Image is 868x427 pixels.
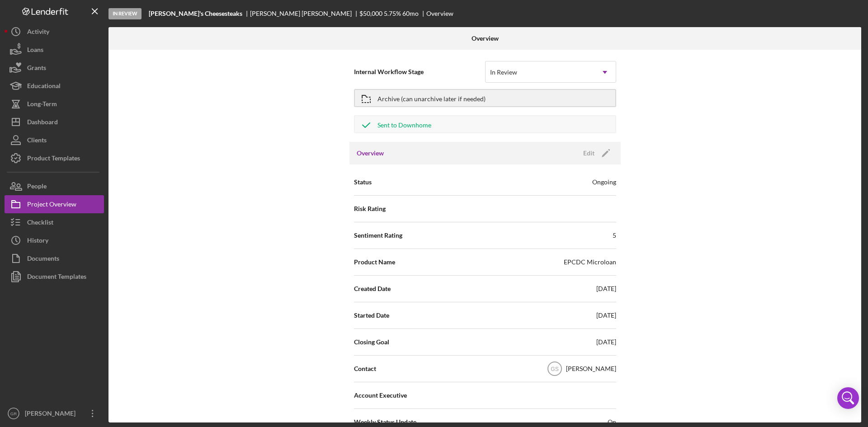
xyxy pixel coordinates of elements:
button: Activity [5,23,104,41]
div: Activity [27,23,49,43]
span: Sentiment Rating [354,231,402,240]
div: Loans [27,41,43,61]
div: In Review [490,69,517,76]
span: Internal Workflow Stage [354,67,485,76]
h3: Overview [357,149,384,158]
button: Checklist [5,213,104,231]
b: Overview [472,35,499,42]
button: History [5,231,104,249]
div: Open Intercom Messenger [837,387,859,409]
div: [DATE] [596,338,616,347]
button: Grants [5,59,104,77]
span: Created Date [354,284,391,293]
b: [PERSON_NAME]'s Cheesesteaks [149,10,242,17]
div: Dashboard [27,113,58,133]
button: Archive (can unarchive later if needed) [354,89,616,107]
button: Product Templates [5,149,104,167]
span: Weekly Status Update [354,418,416,427]
span: Started Date [354,311,389,320]
span: Product Name [354,258,395,267]
span: Account Executive [354,391,407,400]
button: GR[PERSON_NAME] [5,404,104,422]
div: Sent to Downhome [377,116,431,132]
span: $50,000 [359,9,382,17]
button: Project Overview [5,195,104,213]
button: Sent to Downhome [354,115,616,133]
div: Project Overview [27,195,76,216]
div: Checklist [27,213,53,234]
div: Document Templates [27,267,86,288]
div: [PERSON_NAME] [23,404,81,425]
div: 5 [613,231,616,240]
div: Product Templates [27,149,80,169]
button: People [5,177,104,195]
div: [PERSON_NAME] [PERSON_NAME] [250,10,359,17]
button: Document Templates [5,267,104,286]
span: Status [354,178,372,187]
button: Edit [578,146,613,160]
div: History [27,231,48,252]
span: Risk Rating [354,204,386,213]
div: EPCDC Microloan [564,258,616,267]
div: People [27,177,47,197]
span: On [608,418,616,427]
button: Educational [5,77,104,95]
div: Edit [583,146,594,160]
div: Long-Term [27,95,57,115]
div: Overview [426,10,453,17]
div: [DATE] [596,284,616,293]
div: In Review [108,8,142,19]
div: Clients [27,131,47,151]
div: 5.75 % [384,10,401,17]
text: GR [10,411,17,416]
div: Documents [27,249,59,270]
button: Long-Term [5,95,104,113]
div: 60 mo [402,10,419,17]
span: Closing Goal [354,338,389,347]
div: [PERSON_NAME] [566,364,616,373]
button: Documents [5,249,104,267]
div: Archive (can unarchive later if needed) [377,90,486,106]
text: GS [551,366,558,372]
div: [DATE] [596,311,616,320]
div: Educational [27,77,61,97]
div: Ongoing [592,178,616,187]
div: Grants [27,59,46,79]
span: Contact [354,364,376,373]
button: Loans [5,41,104,59]
button: Dashboard [5,113,104,131]
button: Clients [5,131,104,149]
